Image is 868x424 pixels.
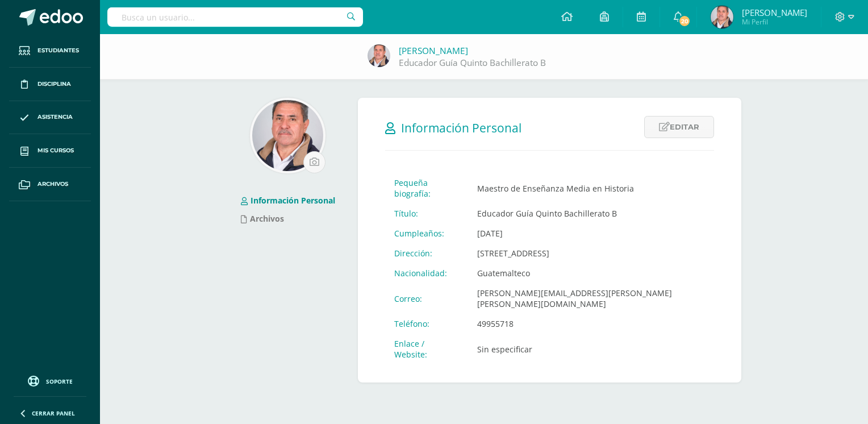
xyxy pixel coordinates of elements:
[468,263,714,283] td: Guatemalteco
[468,173,714,203] td: Maestro de Enseñanza Media en Historia
[401,120,521,136] span: Información Personal
[468,314,714,334] td: 49955718
[385,173,468,203] td: Pequeña biografía:
[385,223,468,243] td: Cumpleaños:
[385,243,468,263] td: Dirección:
[46,377,73,385] span: Soporte
[37,46,79,55] span: Estudiantes
[252,100,323,171] img: e6b5cefeeaa89d9c27b7696f72ade123.png
[742,7,807,18] span: [PERSON_NAME]
[241,195,335,206] a: Información Personal
[468,334,714,364] td: Sin especificar
[399,45,468,57] a: [PERSON_NAME]
[711,6,733,28] img: c96a423fd71b76c16867657e46671b28.png
[468,283,714,314] td: [PERSON_NAME][EMAIL_ADDRESS][PERSON_NAME][PERSON_NAME][DOMAIN_NAME]
[32,409,75,417] span: Cerrar panel
[37,113,73,122] span: Asistencia
[468,223,714,243] td: [DATE]
[9,101,91,135] a: Asistencia
[37,180,68,189] span: Archivos
[385,334,468,364] td: Enlace / Website:
[9,34,91,68] a: Estudiantes
[644,116,714,138] a: Editar
[385,263,468,283] td: Nacionalidad:
[385,283,468,314] td: Correo:
[37,146,74,155] span: Mis cursos
[241,213,284,224] a: Archivos
[678,15,691,27] span: 20
[468,243,714,263] td: [STREET_ADDRESS]
[14,373,86,388] a: Soporte
[385,203,468,223] td: Título:
[742,17,807,27] span: Mi Perfil
[9,134,91,168] a: Mis cursos
[468,203,714,223] td: Educador Guía Quinto Bachillerato B
[9,168,91,201] a: Archivos
[37,80,71,89] span: Disciplina
[107,7,363,27] input: Busca un usuario...
[368,44,390,67] img: c96a423fd71b76c16867657e46671b28.png
[9,68,91,101] a: Disciplina
[385,314,468,334] td: Teléfono:
[399,57,546,69] a: Educador Guía Quinto Bachillerato B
